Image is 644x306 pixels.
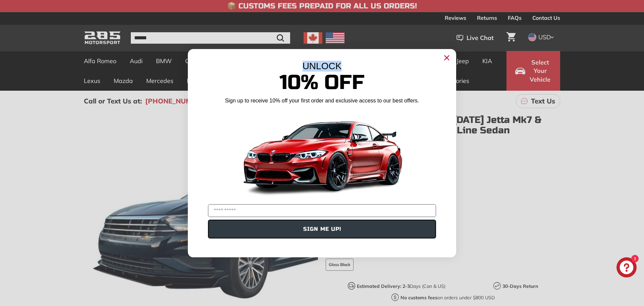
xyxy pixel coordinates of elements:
[303,61,342,71] span: UNLOCK
[614,257,639,279] inbox-online-store-chat: Shopify online store chat
[441,52,452,63] button: Close dialog
[208,204,436,217] input: YOUR EMAIL
[208,220,436,238] button: SIGN ME UP!
[225,98,419,103] span: Sign up to receive 10% off your first order and exclusive access to our best offers.
[279,70,365,95] span: 10% Off
[238,107,406,202] img: Banner showing BMW 4 Series Body kit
